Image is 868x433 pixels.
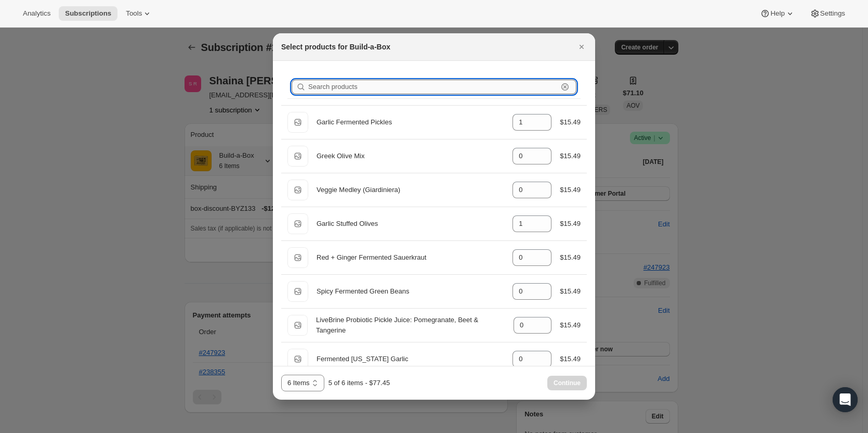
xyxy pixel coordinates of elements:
[560,117,581,128] div: $15.49
[770,9,784,18] span: Help
[560,82,570,92] button: Clear
[317,151,504,161] div: Greek Olive Mix
[560,219,581,229] div: $15.49
[820,9,845,18] span: Settings
[23,9,50,18] span: Analytics
[281,42,390,52] h2: Select products for Build-a-Box
[316,315,505,336] div: LiveBrine Probiotic Pickle Juice: Pomegranate, Beet & Tangerine
[560,151,581,161] div: $15.49
[59,6,117,21] button: Subscriptions
[308,80,558,94] input: Search products
[317,185,504,195] div: Veggie Medley (Giardiniera)
[560,185,581,195] div: $15.49
[574,40,589,54] button: Close
[17,6,57,21] button: Analytics
[120,6,159,21] button: Tools
[317,286,504,297] div: Spicy Fermented Green Beans
[328,378,390,388] div: 5 of 6 items - $77.45
[317,219,504,229] div: Garlic Stuffed Olives
[560,320,581,330] div: $15.49
[65,9,111,18] span: Subscriptions
[317,354,504,364] div: Fermented [US_STATE] Garlic
[804,6,851,21] button: Settings
[560,354,581,364] div: $15.49
[560,286,581,297] div: $15.49
[317,117,504,128] div: Garlic Fermented Pickles
[126,9,142,18] span: Tools
[833,387,858,412] div: Open Intercom Messenger
[754,6,801,21] button: Help
[317,252,504,263] div: Red + Ginger Fermented Sauerkraut
[560,252,581,263] div: $15.49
